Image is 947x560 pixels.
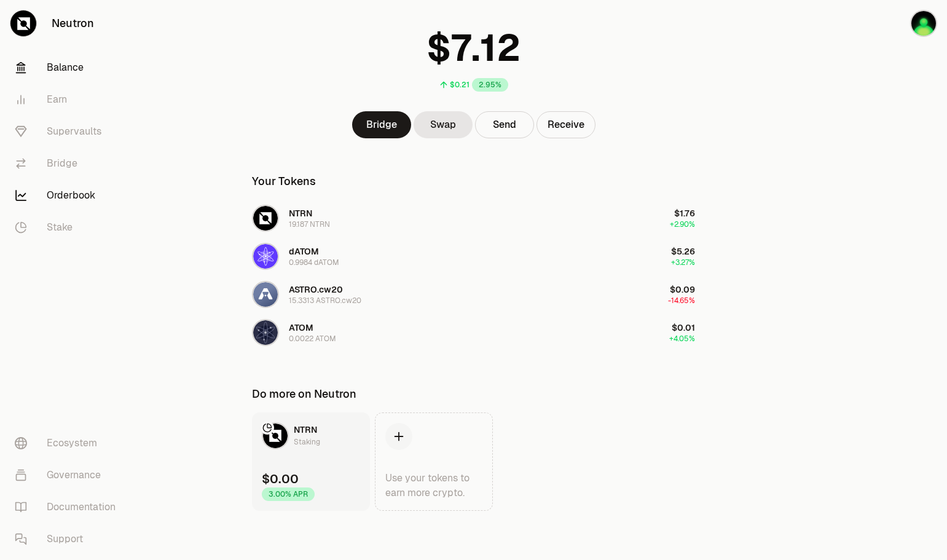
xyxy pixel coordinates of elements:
div: 2.95% [472,78,508,92]
a: NTRN LogoNTRNStaking$0.003.00% APR [252,412,370,511]
div: $0.21 [450,80,470,90]
span: $1.76 [674,208,695,219]
span: +2.90% [670,219,695,229]
div: Do more on Neutron [252,385,356,403]
a: Supervaults [5,116,133,148]
button: Send [475,111,534,138]
span: NTRN [289,208,312,219]
img: NTRN Logo [253,206,278,231]
img: ATOM Logo [253,320,278,345]
span: +4.05% [669,334,695,344]
a: Bridge [5,148,133,179]
span: +3.27% [671,258,695,267]
div: $0.00 [262,470,299,487]
div: 3.00% APR [262,487,315,501]
img: dATOM Logo [253,244,278,269]
span: -14.65% [668,296,695,306]
a: Orderbook [5,179,133,211]
span: $0.01 [672,322,695,333]
div: 19.187 NTRN [289,219,330,229]
button: Receive [536,111,595,138]
a: Documentation [5,491,133,523]
span: NTRN [294,424,317,435]
div: 0.9984 dATOM [289,258,339,267]
div: 15.3313 ASTRO.cw20 [289,296,361,306]
img: cosmos 2/ ntr [910,10,937,37]
a: Bridge [352,111,411,138]
span: dATOM [289,246,319,257]
button: ATOM LogoATOM0.0022 ATOM$0.01+4.05% [245,314,702,351]
div: Your Tokens [252,173,316,190]
button: ASTRO.cw20 LogoASTRO.cw2015.3313 ASTRO.cw20$0.09-14.65% [245,276,702,313]
img: NTRN Logo [263,424,288,448]
span: $5.26 [671,246,695,257]
span: ASTRO.cw20 [289,284,343,295]
a: Support [5,523,133,555]
a: Governance [5,459,133,491]
img: ASTRO.cw20 Logo [253,282,278,307]
a: Swap [414,111,473,138]
a: Earn [5,84,133,116]
span: $0.09 [670,284,695,295]
a: Stake [5,211,133,243]
span: ATOM [289,322,313,333]
button: dATOM LogodATOM0.9984 dATOM$5.26+3.27% [245,238,702,275]
div: 0.0022 ATOM [289,334,336,344]
button: NTRN LogoNTRN19.187 NTRN$1.76+2.90% [245,200,702,237]
a: Balance [5,52,133,84]
div: Staking [294,436,320,448]
div: Use your tokens to earn more crypto. [385,471,482,500]
a: Ecosystem [5,427,133,459]
a: Use your tokens to earn more crypto. [375,412,493,511]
